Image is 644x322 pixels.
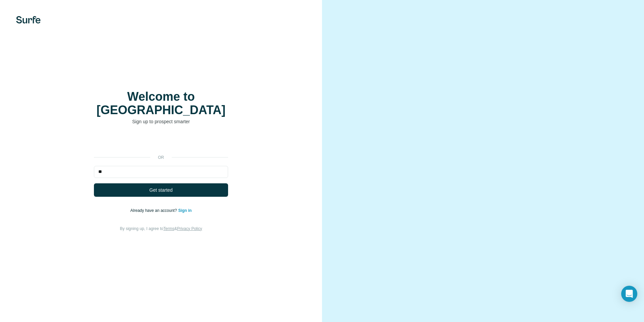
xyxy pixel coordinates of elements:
h1: Welcome to [GEOGRAPHIC_DATA] [94,90,228,117]
a: Terms [163,226,174,231]
p: Sign up to prospect smarter [94,118,228,125]
iframe: Sign in with Google Button [91,135,231,150]
a: Privacy Policy [177,226,202,231]
button: Get started [94,183,228,197]
img: Surfe's logo [16,16,41,24]
span: Already have an account? [130,208,178,213]
span: By signing up, I agree to & [120,226,202,231]
div: Open Intercom Messenger [621,286,637,302]
span: Get started [149,187,172,193]
a: Sign in [178,208,192,213]
p: or [150,154,172,160]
